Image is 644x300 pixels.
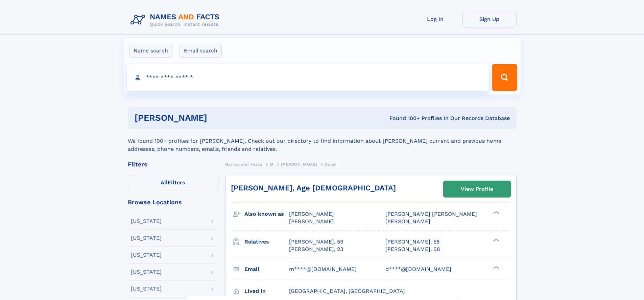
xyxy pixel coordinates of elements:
a: Names and Facts [225,160,262,168]
a: Log In [408,11,462,27]
div: ❯ [492,210,500,215]
span: All [161,179,168,186]
div: [US_STATE] [131,235,162,241]
label: Filters [128,175,218,191]
a: View Profile [444,181,510,197]
a: Sign Up [462,11,517,27]
div: Found 100+ Profiles In Our Records Database [298,115,510,122]
span: M [270,162,273,167]
label: Email search [180,44,222,58]
a: [PERSON_NAME] [281,160,317,168]
a: [PERSON_NAME], 68 [385,246,440,253]
div: We found 100+ profiles for [PERSON_NAME]. Check out our directory to find information about [PERS... [128,129,517,153]
h3: Email [244,263,289,275]
span: [PERSON_NAME] [PERSON_NAME] [385,211,477,217]
span: [PERSON_NAME] [289,211,334,217]
img: Logo Names and Facts [128,11,225,29]
a: M [270,160,273,168]
label: Name search [129,44,172,58]
span: [GEOGRAPHIC_DATA], [GEOGRAPHIC_DATA] [289,288,405,294]
h3: Relatives [244,236,289,248]
div: Browse Locations [128,199,218,205]
a: [PERSON_NAME], 23 [289,246,343,253]
span: [PERSON_NAME] [289,218,334,225]
h3: Also known as [244,208,289,220]
div: [US_STATE] [131,252,162,258]
div: [US_STATE] [131,218,162,224]
button: Search Button [492,64,517,91]
span: Daisy [325,162,336,167]
a: [PERSON_NAME], Age [DEMOGRAPHIC_DATA] [231,184,396,192]
a: [PERSON_NAME], 59 [289,238,343,246]
a: [PERSON_NAME], 58 [385,238,440,246]
h3: Lived in [244,285,289,297]
div: [US_STATE] [131,269,162,275]
div: ❯ [492,265,500,270]
div: ❯ [492,238,500,242]
h1: [PERSON_NAME] [135,114,299,122]
div: View Profile [461,181,493,197]
div: [US_STATE] [131,286,162,292]
span: [PERSON_NAME] [385,218,430,225]
span: [PERSON_NAME] [281,162,317,167]
input: search input [127,64,489,91]
div: Filters [128,161,218,167]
